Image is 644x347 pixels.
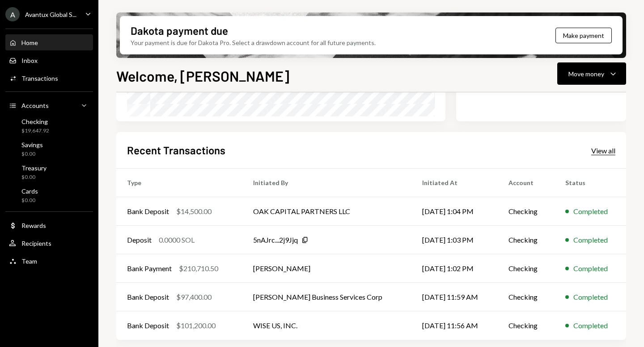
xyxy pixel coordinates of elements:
div: Cards [21,187,38,195]
div: $0.00 [21,150,43,158]
div: Completed [573,320,608,331]
div: Transactions [21,74,58,82]
a: Inbox [5,52,93,68]
a: Savings$0.00 [5,138,93,160]
div: Completed [573,292,608,302]
td: [PERSON_NAME] [242,254,411,283]
a: Recipients [5,235,93,251]
a: Team [5,253,93,269]
div: A [5,7,20,21]
td: Checking [498,311,555,340]
a: Rewards [5,217,93,233]
div: Checking [21,118,49,125]
div: Completed [573,235,608,245]
th: Initiated At [411,169,498,197]
div: Your payment is due for Dakota Pro. Select a drawdown account for all future payments. [131,38,376,47]
div: Inbox [21,57,38,64]
div: Bank Deposit [127,206,169,217]
td: [DATE] 1:04 PM [411,197,498,226]
a: Cards$0.00 [5,185,93,206]
a: Accounts [5,97,93,113]
div: Accounts [21,102,49,109]
div: $14,500.00 [176,206,212,217]
div: $97,400.00 [176,292,212,302]
div: Savings [21,141,43,149]
td: [PERSON_NAME] Business Services Corp [242,283,411,311]
td: [DATE] 11:56 AM [411,311,498,340]
div: Treasury [21,164,47,172]
td: Checking [498,197,555,226]
div: $0.00 [21,173,47,181]
div: Avantux Global S... [25,11,76,18]
button: Make payment [555,28,612,43]
th: Status [555,169,626,197]
div: Recipients [21,240,51,247]
div: Dakota payment due [131,23,228,38]
div: Home [21,39,38,46]
td: [DATE] 1:02 PM [411,254,498,283]
td: Checking [498,254,555,283]
div: Move money [568,69,604,78]
h2: Recent Transactions [127,143,225,157]
div: $101,200.00 [176,320,216,331]
div: Deposit [127,235,152,245]
td: OAK CAPITAL PARTNERS LLC [242,197,411,226]
div: Rewards [21,222,46,229]
td: [DATE] 11:59 AM [411,283,498,311]
div: $210,710.50 [179,263,218,274]
div: Bank Payment [127,263,172,274]
a: View all [591,145,615,155]
div: Completed [573,206,608,217]
th: Type [116,169,242,197]
div: View all [591,146,615,155]
h1: Welcome, [PERSON_NAME] [116,67,289,85]
button: Move money [557,62,626,85]
th: Initiated By [242,169,411,197]
div: 0.0000 SOL [159,235,195,245]
th: Account [498,169,555,197]
td: [DATE] 1:03 PM [411,226,498,254]
a: Treasury$0.00 [5,161,93,183]
a: Checking$19,647.92 [5,115,93,136]
div: Team [21,257,37,265]
a: Transactions [5,70,93,86]
a: Home [5,34,93,50]
div: Bank Deposit [127,320,169,331]
div: Bank Deposit [127,292,169,302]
td: Checking [498,283,555,311]
td: WISE US, INC. [242,311,411,340]
div: 5nAJrc...2j9Jjq [253,235,298,245]
div: Completed [573,263,608,274]
td: Checking [498,226,555,254]
div: $0.00 [21,197,38,204]
div: $19,647.92 [21,127,49,135]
